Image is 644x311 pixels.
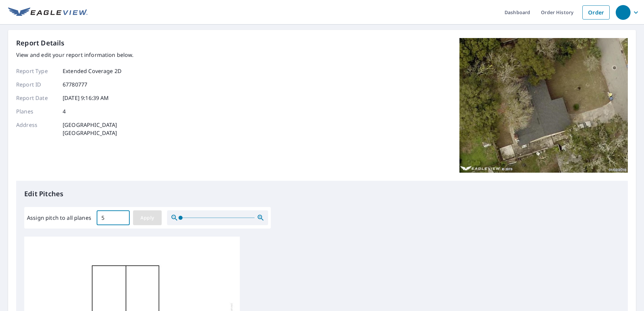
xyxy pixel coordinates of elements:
img: Top image [459,38,628,173]
span: Apply [138,214,156,222]
p: Address [16,121,57,137]
p: 67780777 [63,80,87,89]
p: Extended Coverage 2D [63,67,122,75]
label: Assign pitch to all planes [27,214,91,222]
p: Report Date [16,94,57,102]
p: [GEOGRAPHIC_DATA] [GEOGRAPHIC_DATA] [63,121,117,137]
p: 4 [63,107,66,115]
p: Report ID [16,80,57,89]
p: [DATE] 9:16:39 AM [63,94,109,102]
a: Order [582,5,610,20]
button: Apply [133,210,162,225]
p: Planes [16,107,57,115]
p: Report Details [16,38,65,48]
p: Report Type [16,67,57,75]
p: Edit Pitches [24,189,620,199]
input: 00.0 [97,208,130,227]
p: View and edit your report information below. [16,51,134,59]
img: EV Logo [8,7,88,18]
